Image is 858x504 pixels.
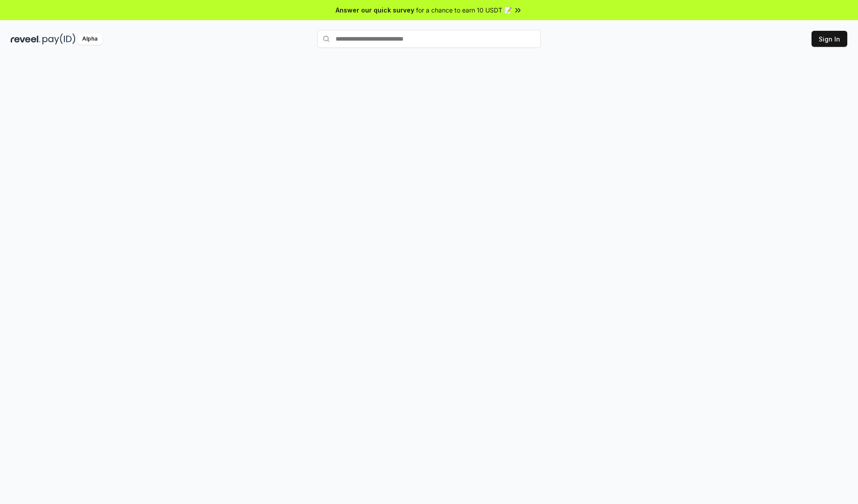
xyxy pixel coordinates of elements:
button: Sign In [812,31,847,47]
img: reveel_dark [11,33,41,45]
img: pay_id [42,33,76,45]
span: for a chance to earn 10 USDT 📝 [416,5,512,15]
div: Alpha [77,33,102,45]
span: Answer our quick survey [336,5,414,15]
